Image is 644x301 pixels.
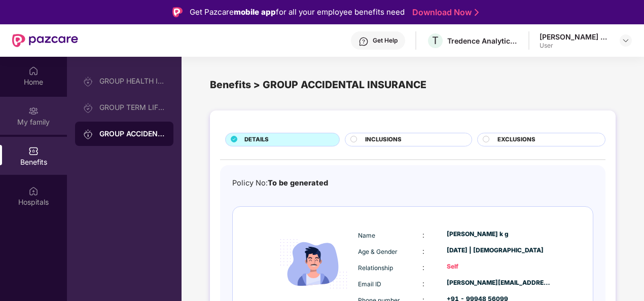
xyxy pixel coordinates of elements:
[244,135,269,144] span: DETAILS
[432,34,439,47] span: T
[99,129,165,139] div: GROUP ACCIDENTAL INSURANCE
[497,135,535,144] span: EXCLUSIONS
[540,32,611,42] div: [PERSON_NAME] K G
[422,231,424,239] span: :
[447,36,518,46] div: Tredence Analytics Solutions Private Limited
[28,186,39,196] img: svg+xml;base64,PHN2ZyBpZD0iSG9zcGl0YWxzIiB4bWxucz0iaHR0cDovL3d3dy53My5vcmcvMjAwMC9zdmciIHdpZHRoPS...
[172,7,183,17] img: Logo
[422,263,424,272] span: :
[540,42,611,50] div: User
[28,146,39,156] img: svg+xml;base64,PHN2ZyBpZD0iQmVuZWZpdHMiIHhtbG5zPSJodHRwOi8vd3d3LnczLm9yZy8yMDAwL3N2ZyIgd2lkdGg9Ij...
[358,264,393,272] span: Relationship
[99,103,165,111] div: GROUP TERM LIFE INSURANCE
[190,6,405,18] div: Get Pazcare for all your employee benefits need
[422,247,424,255] span: :
[28,66,39,76] img: svg+xml;base64,PHN2ZyBpZD0iSG9tZSIgeG1sbnM9Imh0dHA6Ly93d3cudzMub3JnLzIwMDAvc3ZnIiB3aWR0aD0iMjAiIG...
[447,262,551,272] div: Self
[359,36,369,47] img: svg+xml;base64,PHN2ZyBpZD0iSGVscC0zMngzMiIgeG1sbnM9Imh0dHA6Ly93d3cudzMub3JnLzIwMDAvc3ZnIiB3aWR0aD...
[412,7,476,18] a: Download Now
[622,36,630,45] img: svg+xml;base64,PHN2ZyBpZD0iRHJvcGRvd24tMzJ4MzIiIHhtbG5zPSJodHRwOi8vd3d3LnczLm9yZy8yMDAwL3N2ZyIgd2...
[475,7,479,18] img: Stroke
[358,248,398,255] span: Age & Gender
[358,280,381,288] span: Email ID
[365,135,402,144] span: INCLUSIONS
[28,106,39,116] img: svg+xml;base64,PHN2ZyB3aWR0aD0iMjAiIGhlaWdodD0iMjAiIHZpZXdCb3g9IjAgMCAyMCAyMCIgZmlsbD0ibm9uZSIgeG...
[422,279,424,288] span: :
[83,77,93,87] img: svg+xml;base64,PHN2ZyB3aWR0aD0iMjAiIGhlaWdodD0iMjAiIHZpZXdCb3g9IjAgMCAyMCAyMCIgZmlsbD0ibm9uZSIgeG...
[83,129,93,139] img: svg+xml;base64,PHN2ZyB3aWR0aD0iMjAiIGhlaWdodD0iMjAiIHZpZXdCb3g9IjAgMCAyMCAyMCIgZmlsbD0ibm9uZSIgeG...
[447,246,551,255] div: [DATE] | [DEMOGRAPHIC_DATA]
[268,178,328,187] span: To be generated
[447,278,551,288] div: [PERSON_NAME][EMAIL_ADDRESS][PERSON_NAME][DOMAIN_NAME]
[210,77,616,93] div: Benefits > GROUP ACCIDENTAL INSURANCE
[373,36,398,45] div: Get Help
[232,177,328,189] div: Policy No:
[83,103,93,113] img: svg+xml;base64,PHN2ZyB3aWR0aD0iMjAiIGhlaWdodD0iMjAiIHZpZXdCb3g9IjAgMCAyMCAyMCIgZmlsbD0ibm9uZSIgeG...
[234,7,276,17] strong: mobile app
[447,230,551,239] div: [PERSON_NAME] k g
[99,77,165,85] div: GROUP HEALTH INSURANCE
[358,232,375,239] span: Name
[12,34,78,47] img: New Pazcare Logo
